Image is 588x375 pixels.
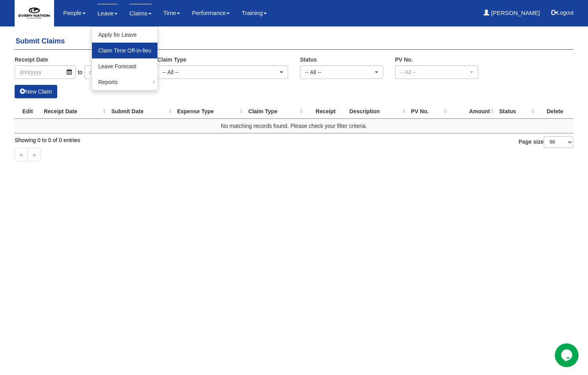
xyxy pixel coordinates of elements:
[28,148,41,161] a: »
[496,104,537,119] th: Status : activate to sort column ascending
[15,118,573,133] td: No matching records found. Please check your filter criteria.
[97,4,118,22] a: Leave
[108,104,174,119] th: Submit Date : activate to sort column ascending
[395,66,478,79] button: -- All --
[76,66,84,79] span: to
[157,56,187,64] label: Claim Type
[15,34,573,50] h4: Submit Claims
[163,4,180,22] a: Time
[92,74,157,90] a: Reports
[192,4,230,22] a: Performance
[346,104,408,119] th: Description : activate to sort column ascending
[245,104,305,119] th: Claim Type : activate to sort column ascending
[546,3,579,22] button: Logout
[15,104,41,119] th: Edit
[408,104,449,119] th: PV No. : activate to sort column ascending
[163,68,278,76] div: -- All --
[395,56,413,64] label: PV No.
[15,66,76,79] input: d/m/yyyy
[242,4,267,22] a: Training
[15,56,48,64] label: Receipt Date
[483,4,540,22] a: [PERSON_NAME]
[400,68,468,76] div: -- All --
[129,4,152,22] a: Claims
[519,136,573,148] label: Page size
[537,104,573,119] th: Delete
[449,104,496,119] th: Amount : activate to sort column ascending
[15,148,28,161] a: «
[63,4,86,22] a: People
[15,85,57,98] a: New Claim
[300,56,317,64] label: Status
[544,136,573,148] select: Page size
[555,343,580,367] iframe: chat widget
[174,104,245,119] th: Expense Type : activate to sort column ascending
[300,66,383,79] button: -- All --
[84,66,146,79] input: d/m/yyyy
[41,104,108,119] th: Receipt Date : activate to sort column ascending
[305,104,346,119] th: Receipt
[92,27,157,43] a: Apply for Leave
[305,68,373,76] div: -- All --
[92,58,157,74] a: Leave Forecast
[157,66,288,79] button: -- All --
[92,43,157,58] a: Claim Time Off-in-lieu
